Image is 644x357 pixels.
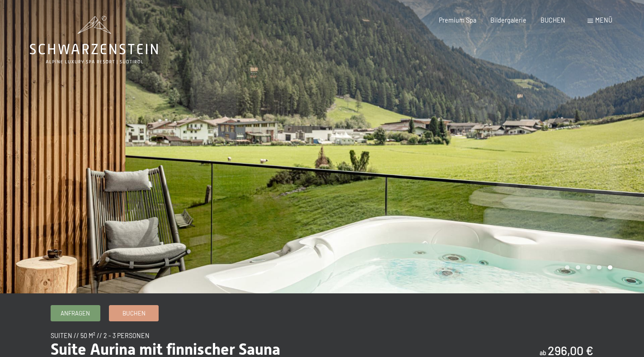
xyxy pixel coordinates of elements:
[122,309,146,317] span: Buchen
[51,306,100,320] a: Anfragen
[109,306,158,320] a: Buchen
[51,332,150,339] span: Suiten // 50 m² // 2 - 3 Personen
[61,309,90,317] span: Anfragen
[541,16,565,24] a: BUCHEN
[439,16,476,24] a: Premium Spa
[595,16,612,24] span: Menü
[490,16,526,24] a: Bildergalerie
[540,349,546,357] span: ab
